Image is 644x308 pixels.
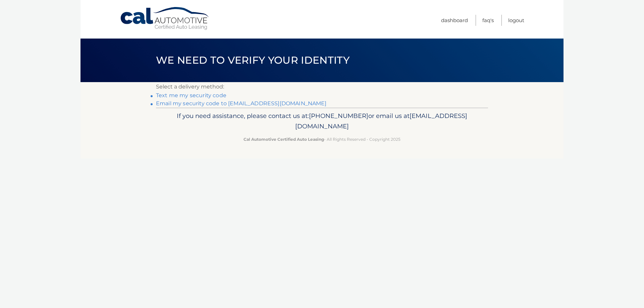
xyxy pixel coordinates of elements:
p: Select a delivery method: [156,82,488,91]
a: Dashboard [441,15,468,26]
span: We need to verify your identity [156,54,350,66]
a: Logout [508,15,524,26]
a: Text me my security code [156,92,226,99]
a: Email my security code to [EMAIL_ADDRESS][DOMAIN_NAME] [156,100,327,107]
a: FAQ's [482,15,494,26]
span: [PHONE_NUMBER] [309,112,368,120]
p: If you need assistance, please contact us at: or email us at [160,111,484,132]
strong: Cal Automotive Certified Auto Leasing [244,137,324,142]
p: - All Rights Reserved - Copyright 2025 [160,136,484,143]
a: Cal Automotive [120,7,210,30]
